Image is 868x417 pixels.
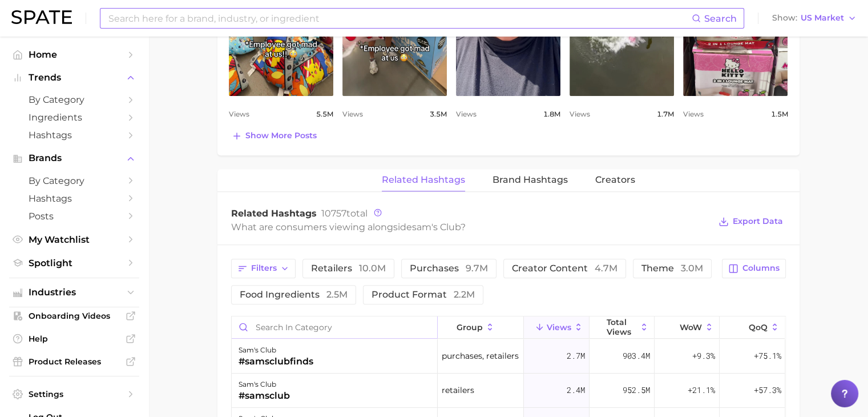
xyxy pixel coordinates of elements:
[29,234,120,245] span: My Watchlist
[9,330,139,347] a: Help
[29,356,120,367] span: Product Releases
[9,109,139,126] a: Ingredients
[232,339,785,374] button: sam's club#samsclubfindspurchases, retailers2.7m903.4m+9.3%+75.1%
[9,386,139,403] a: Settings
[11,10,72,24] img: SPATE
[229,128,320,144] button: Show more posts
[492,175,568,185] span: Brand Hashtags
[595,175,635,185] span: Creators
[438,316,524,339] button: group
[412,222,461,232] span: sam's club
[770,107,788,121] span: 1.5m
[9,150,139,167] button: Brands
[9,91,139,109] a: by Category
[543,107,560,121] span: 1.8m
[29,175,120,186] span: by Category
[232,316,437,338] input: Search in category
[657,107,674,121] span: 1.7m
[466,263,488,274] span: 9.7m
[29,112,120,123] span: Ingredients
[680,323,702,332] span: WoW
[29,389,120,399] span: Settings
[547,323,571,332] span: Views
[442,349,519,363] span: purchases, retailers
[29,334,120,344] span: Help
[641,264,703,273] span: theme
[570,107,590,121] span: Views
[753,349,781,363] span: +75.1%
[9,190,139,207] a: Hashtags
[9,46,139,63] a: Home
[9,254,139,272] a: Spotlight
[430,107,447,121] span: 3.5m
[231,219,710,235] div: What are consumers viewing alongside ?
[9,126,139,144] a: Hashtags
[722,259,785,278] button: Columns
[321,208,346,219] span: 10757
[245,131,317,141] span: Show more posts
[326,289,348,300] span: 2.5m
[595,263,617,274] span: 4.7m
[623,349,650,363] span: 903.4m
[239,355,313,368] div: #samsclubfinds
[9,231,139,248] a: My Watchlist
[29,49,120,60] span: Home
[372,290,475,299] span: product format
[231,259,296,278] button: Filters
[9,172,139,190] a: by Category
[623,383,650,397] span: 952.5m
[716,214,785,230] button: Export Data
[456,107,477,121] span: Views
[359,263,386,274] span: 10.0m
[681,263,703,274] span: 3.0m
[512,264,617,273] span: creator content
[232,374,785,408] button: sam's club#samsclubretailers2.4m952.5m+21.1%+57.3%
[29,211,120,222] span: Posts
[567,383,585,397] span: 2.4m
[457,323,483,332] span: group
[29,193,120,204] span: Hashtags
[29,130,120,141] span: Hashtags
[704,13,737,24] span: Search
[29,73,120,83] span: Trends
[9,307,139,324] a: Onboarding Videos
[239,343,313,357] div: sam's club
[382,175,465,185] span: Related Hashtags
[655,316,720,339] button: WoW
[231,208,317,219] span: Related Hashtags
[753,383,781,397] span: +57.3%
[692,349,715,363] span: +9.3%
[9,284,139,301] button: Industries
[29,258,120,268] span: Spotlight
[524,316,589,339] button: Views
[733,216,783,226] span: Export Data
[321,208,368,219] span: total
[607,318,637,336] span: Total Views
[229,107,249,121] span: Views
[683,107,704,121] span: Views
[801,15,844,21] span: US Market
[9,207,139,225] a: Posts
[742,263,780,273] span: Columns
[316,107,333,121] span: 5.5m
[720,316,785,339] button: QoQ
[239,378,290,391] div: sam's club
[410,264,488,273] span: purchases
[29,153,120,163] span: Brands
[107,9,692,28] input: Search here for a brand, industry, or ingredient
[9,69,139,86] button: Trends
[454,289,475,300] span: 2.2m
[9,353,139,370] a: Product Releases
[442,383,474,397] span: retailers
[240,290,348,299] span: food ingredients
[29,287,120,298] span: Industries
[251,263,277,273] span: Filters
[239,389,290,403] div: #samsclub
[567,349,585,363] span: 2.7m
[749,323,768,332] span: QoQ
[772,15,797,21] span: Show
[688,383,715,397] span: +21.1%
[29,94,120,105] span: by Category
[590,316,655,339] button: Total Views
[342,107,363,121] span: Views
